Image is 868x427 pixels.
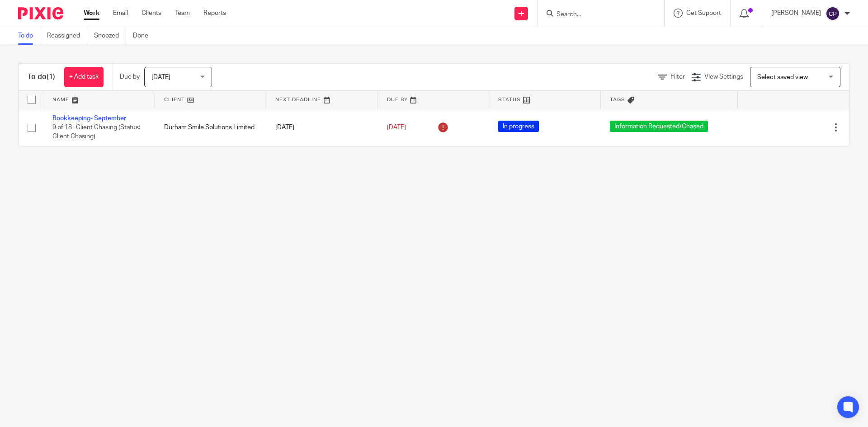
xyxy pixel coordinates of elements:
span: 9 of 18 · Client Chasing (Status: Client Chasing) [52,124,140,140]
a: Reassigned [47,27,87,45]
p: Due by [120,72,140,81]
img: svg%3E [826,6,840,21]
a: + Add task [64,67,104,87]
span: (1) [47,73,55,80]
span: Filter [670,74,685,80]
span: Information Requested/Chased [610,121,708,132]
span: Select saved view [757,74,808,80]
span: Tags [610,97,625,102]
a: Bookkeeping- September [52,115,126,122]
h1: To do [28,72,55,82]
a: Clients [142,9,161,18]
a: Work [84,9,99,18]
a: Email [113,9,128,18]
a: Snoozed [94,27,126,45]
span: View Settings [704,74,743,80]
span: [DATE] [151,74,170,80]
a: Team [175,9,190,18]
a: Done [133,27,155,45]
p: [PERSON_NAME] [771,9,821,18]
span: Get Support [686,10,721,16]
input: Search [556,11,637,19]
span: [DATE] [387,124,406,131]
span: In progress [498,121,539,132]
img: Pixie [18,7,63,19]
a: To do [18,27,40,45]
a: Reports [203,9,226,18]
td: [DATE] [266,109,378,146]
td: Durham Smile Solutions Limited [155,109,267,146]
